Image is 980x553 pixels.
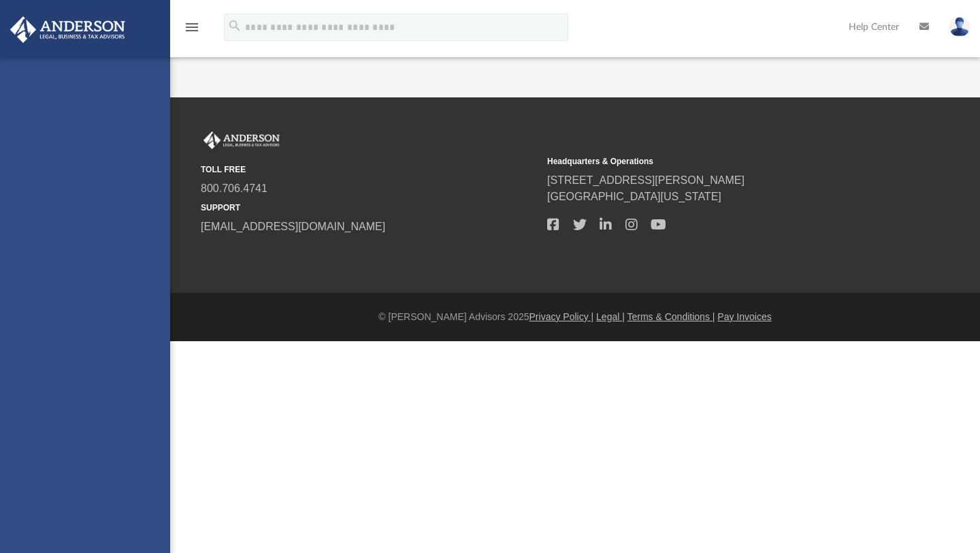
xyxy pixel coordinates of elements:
[227,18,242,33] i: search
[596,311,625,322] a: Legal |
[627,311,715,322] a: Terms & Conditions |
[529,311,594,322] a: Privacy Policy |
[184,26,200,35] a: menu
[201,131,282,149] img: Anderson Advisors Platinum Portal
[949,17,970,37] img: User Pic
[547,174,745,186] a: [STREET_ADDRESS][PERSON_NAME]
[201,202,538,214] small: SUPPORT
[201,163,538,176] small: TOLL FREE
[201,183,267,194] a: 800.706.4741
[170,310,980,324] div: © [PERSON_NAME] Advisors 2025
[547,155,884,168] small: Headquarters & Operations
[547,191,721,202] a: [GEOGRAPHIC_DATA][US_STATE]
[6,16,129,43] img: Anderson Advisors Platinum Portal
[201,221,385,232] a: [EMAIL_ADDRESS][DOMAIN_NAME]
[717,311,771,322] a: Pay Invoices
[184,19,200,35] i: menu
